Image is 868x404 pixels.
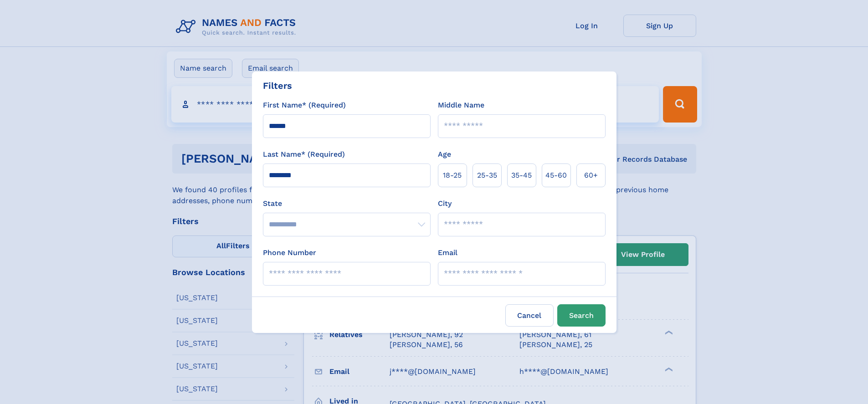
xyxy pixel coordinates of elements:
[511,170,532,181] span: 35‑45
[263,198,431,209] label: State
[443,170,462,181] span: 18‑25
[438,100,484,111] label: Middle Name
[438,247,457,258] label: Email
[438,149,451,160] label: Age
[263,79,292,92] div: Filters
[263,100,346,111] label: First Name* (Required)
[477,170,497,181] span: 25‑35
[263,149,345,160] label: Last Name* (Required)
[438,198,452,209] label: City
[505,304,554,327] label: Cancel
[545,170,567,181] span: 45‑60
[557,304,606,327] button: Search
[584,170,598,181] span: 60+
[263,247,316,258] label: Phone Number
